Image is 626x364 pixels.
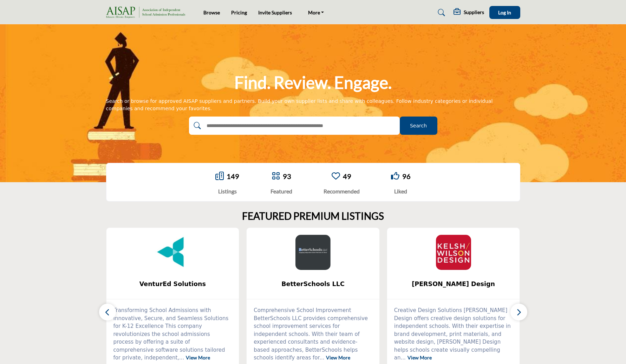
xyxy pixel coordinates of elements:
div: Liked [391,187,411,196]
span: Log In [498,9,511,15]
h5: Suppliers [464,9,484,15]
div: Recommended [324,187,360,196]
span: Search [410,122,427,130]
a: 96 [402,172,411,180]
a: View More [326,355,350,360]
div: Listings [215,187,239,196]
p: Creative Design Solutions [PERSON_NAME] Design offers creative design solutions for independent s... [394,306,513,362]
b: VenturEd Solutions [117,275,229,293]
a: Go to Featured [272,172,280,181]
a: [PERSON_NAME] Design [387,275,520,293]
div: Featured [270,187,292,196]
p: Transforming School Admissions with Innovative, Secure, and Seamless Solutions for K-12 Excellenc... [113,306,232,362]
a: More [303,8,329,18]
a: VenturEd Solutions [106,275,239,293]
h1: Find. Review. Engage. [234,72,392,93]
i: Go to Liked [391,172,399,180]
span: VenturEd Solutions [117,279,229,289]
a: View More [186,355,210,360]
p: Comprehensive School Improvement BetterSchools LLC provides comprehensive school improvement serv... [254,306,372,362]
a: Invite Suppliers [258,9,292,15]
a: BetterSchools LLC [247,275,379,293]
b: BetterSchools LLC [257,275,369,293]
a: Go to Recommended [332,172,340,181]
span: ... [319,355,324,361]
div: Suppliers [454,8,484,17]
a: 93 [283,172,291,180]
b: Kelsh Wilson Design [398,275,509,293]
span: ... [179,355,184,361]
img: BetterSchools LLC [295,235,331,270]
a: 149 [227,172,239,180]
span: ... [401,355,406,361]
span: BetterSchools LLC [257,279,369,289]
button: Log In [489,6,520,19]
h2: FEATURED PREMIUM LISTINGS [242,210,384,222]
span: [PERSON_NAME] Design [398,279,509,289]
a: Pricing [231,9,247,15]
a: View More [407,355,432,360]
img: Site Logo [106,7,189,18]
a: Search [431,7,450,18]
a: 49 [343,172,351,180]
img: Kelsh Wilson Design [436,235,471,270]
img: VenturEd Solutions [155,235,190,270]
button: Search [400,117,437,135]
a: Browse [203,9,220,15]
div: Search or browse for approved AISAP suppliers and partners. Build your own supplier lists and sha... [106,98,520,112]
